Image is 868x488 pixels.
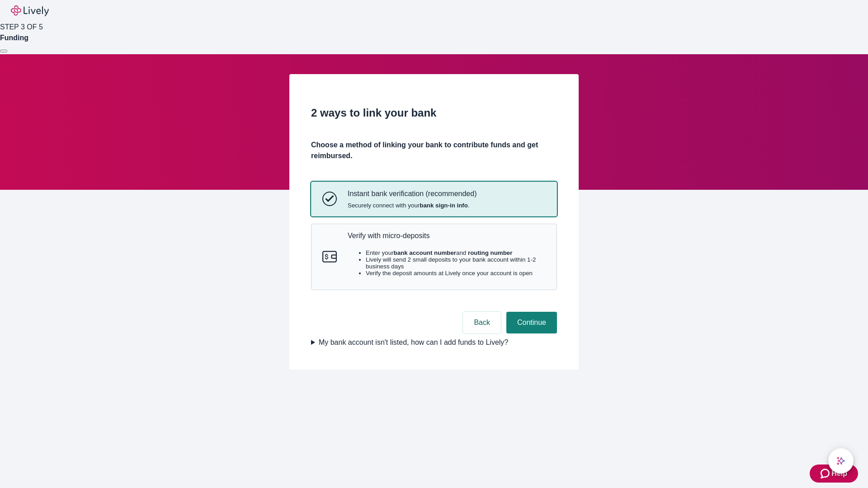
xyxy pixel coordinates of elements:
strong: bank account number [394,249,457,256]
button: Micro-depositsVerify with micro-depositsEnter yourbank account numberand routing numberLively wil... [311,224,557,290]
strong: routing number [468,249,512,256]
button: Continue [506,312,557,333]
button: Instant bank verificationInstant bank verification (recommended)Securely connect with yourbank si... [311,182,557,216]
strong: bank sign-in info [420,202,468,209]
svg: Lively AI Assistant [836,456,845,465]
span: Help [831,468,847,479]
summary: My bank account isn't listed, how can I add funds to Lively? [311,337,557,348]
span: Securely connect with your . [348,202,476,209]
h4: Choose a method of linking your bank to contribute funds and get reimbursed. [311,140,557,161]
button: Back [463,312,501,333]
p: Instant bank verification (recommended) [348,189,476,198]
h2: 2 ways to link your bank [311,105,557,121]
li: Lively will send 2 small deposits to your bank account within 1-2 business days [366,256,546,270]
svg: Instant bank verification [322,192,337,206]
p: Verify with micro-deposits [348,231,546,240]
img: Lively [11,5,49,16]
li: Verify the deposit amounts at Lively once your account is open [366,270,546,277]
button: chat [828,448,854,474]
li: Enter your and [366,249,546,256]
svg: Micro-deposits [322,249,337,264]
svg: Zendesk support icon [821,468,831,479]
button: Zendesk support iconHelp [810,465,858,483]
